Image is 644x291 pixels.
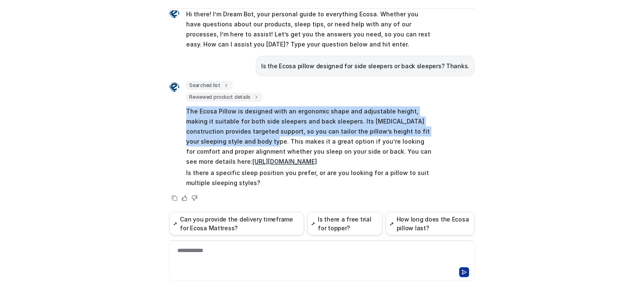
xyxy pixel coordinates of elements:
[252,158,317,165] a: [URL][DOMAIN_NAME]
[186,168,431,188] p: Is there a specific sleep position you prefer, or are you looking for a pillow to suit multiple s...
[386,212,475,235] button: How long does the Ecosa pillow last?
[186,93,262,101] span: Reviewed product details
[169,212,304,235] button: Can you provide the delivery timeframe for Ecosa Mattress?
[186,9,431,49] p: Hi there! I’m Dream Bot, your personal guide to everything Ecosa. Whether you have questions abou...
[186,81,232,90] span: Searched list
[261,61,469,71] p: Is the Ecosa pillow designed for side sleepers or back sleepers? Thanks.
[186,106,431,167] p: The Ecosa Pillow is designed with an ergonomic shape and adjustable height, making it suitable fo...
[169,8,179,18] img: Widget
[307,212,382,235] button: Is there a free trial for topper?
[169,82,179,92] img: Widget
